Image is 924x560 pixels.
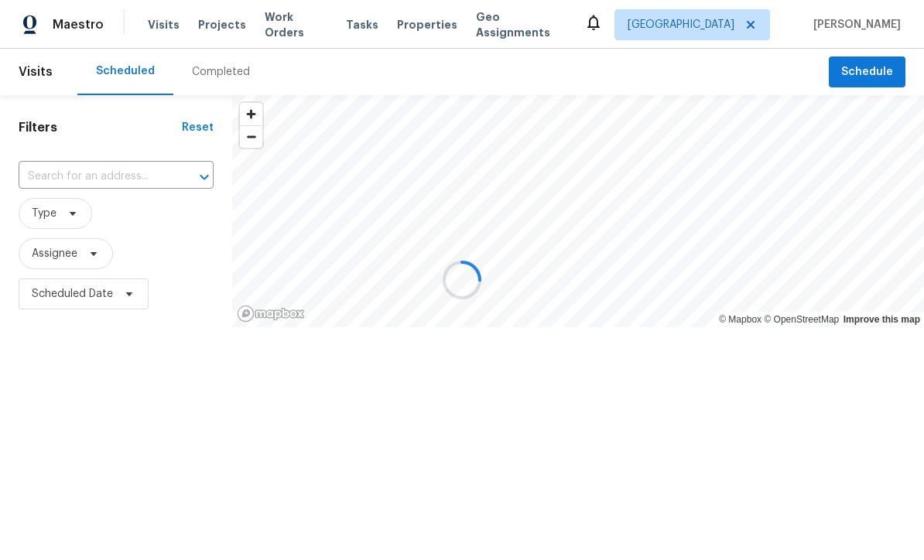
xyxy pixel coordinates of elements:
[240,125,262,148] button: Zoom out
[240,103,262,125] button: Zoom in
[719,314,761,325] a: Mapbox
[764,314,839,325] a: OpenStreetMap
[237,305,305,323] a: Mapbox homepage
[844,314,920,325] a: Improve this map
[240,126,262,148] span: Zoom out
